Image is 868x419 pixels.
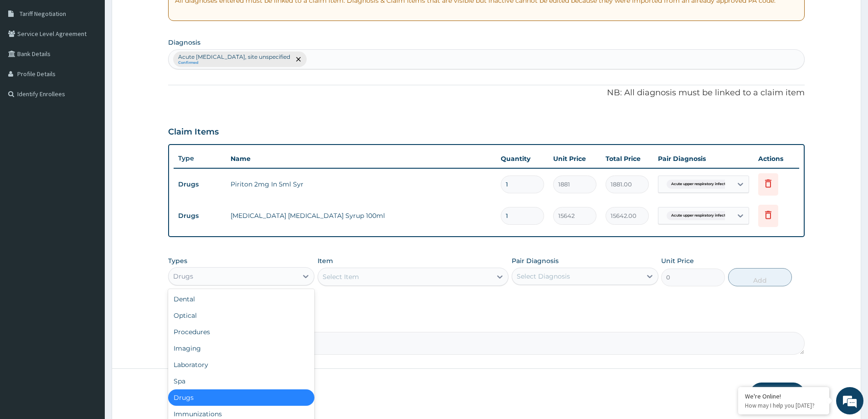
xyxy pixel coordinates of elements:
div: Drugs [173,272,193,281]
span: We're online! [53,115,126,207]
button: Add [728,268,792,286]
span: Acute upper respiratory infect... [667,180,733,189]
div: Spa [168,373,314,389]
th: Pair Diagnosis [653,150,754,168]
label: Types [168,257,187,265]
button: Submit [750,383,805,406]
label: Item [318,256,333,265]
h3: Claim Items [168,127,219,137]
textarea: Type your message and hit 'Enter' [5,249,174,281]
div: Select Diagnosis [517,272,570,281]
div: Chat with us now [47,51,153,63]
span: remove selection option [294,55,303,63]
span: Tariff Negotiation [20,10,66,18]
th: Unit Price [549,150,601,168]
small: Confirmed [178,61,290,65]
span: Acute upper respiratory infect... [667,211,733,220]
img: d_794563401_company_1708531726252_794563401 [17,46,37,68]
div: Optical [168,307,314,324]
p: Acute [MEDICAL_DATA], site unspecified [178,53,290,61]
td: Piriton 2mg In 5ml Syr [226,175,496,193]
label: Diagnosis [168,38,200,47]
div: Select Item [323,272,359,281]
div: Laboratory [168,357,314,373]
p: NB: All diagnosis must be linked to a claim item [168,87,805,99]
th: Type [174,150,226,167]
td: Drugs [174,176,226,193]
label: Pair Diagnosis [512,256,559,265]
th: Actions [754,150,799,168]
div: Procedures [168,324,314,340]
div: Drugs [168,389,314,406]
div: Dental [168,291,314,307]
td: Drugs [174,207,226,224]
div: Minimize live chat window [149,5,171,26]
label: Comment [168,319,805,327]
th: Total Price [601,150,653,168]
th: Name [226,150,496,168]
p: How may I help you today? [745,402,822,409]
td: [MEDICAL_DATA] [MEDICAL_DATA] Syrup 100ml [226,207,496,225]
div: We're Online! [745,392,822,400]
label: Unit Price [661,256,694,265]
th: Quantity [496,150,549,168]
div: Imaging [168,340,314,357]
